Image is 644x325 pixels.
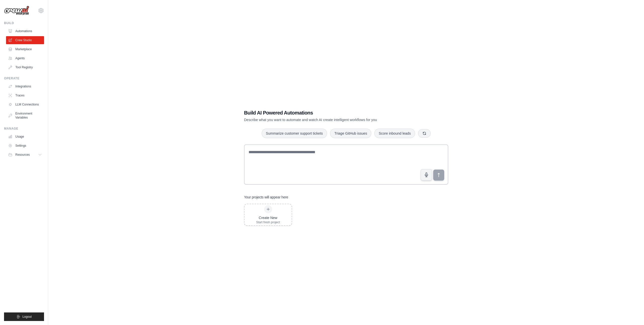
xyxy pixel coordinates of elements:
[256,215,280,220] div: Create New
[6,100,44,109] a: LLM Connections
[244,109,413,116] h1: Build AI Powered Automations
[6,91,44,99] a: Traces
[6,54,44,62] a: Agents
[6,142,44,150] a: Settings
[15,153,30,157] span: Resources
[6,63,44,71] a: Tool Registry
[421,169,432,181] button: Click to speak your automation idea
[262,129,327,138] button: Summarize customer support tickets
[6,27,44,35] a: Automations
[4,127,44,131] div: Manage
[244,117,413,122] p: Describe what you want to automate and watch AI create intelligent workflows for you
[256,220,280,224] div: Start fresh project
[418,129,431,138] button: Get new suggestions
[330,129,371,138] button: Triage GitHub issues
[6,45,44,53] a: Marketplace
[6,36,44,44] a: Crew Studio
[244,195,288,200] h3: Your projects will appear here
[22,315,32,319] span: Logout
[6,133,44,141] a: Usage
[4,6,29,15] img: Logo
[374,129,415,138] button: Score inbound leads
[6,82,44,90] a: Integrations
[6,151,44,159] button: Resources
[4,76,44,80] div: Operate
[4,312,44,321] button: Logout
[4,21,44,25] div: Build
[6,110,44,122] a: Environment Variables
